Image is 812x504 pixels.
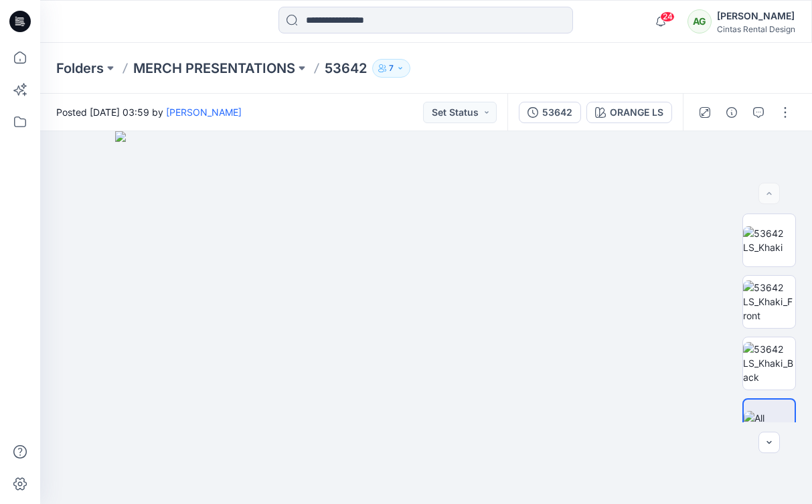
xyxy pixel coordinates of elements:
[372,59,410,78] button: 7
[586,102,672,123] button: ORANGE LS
[610,105,663,120] div: ORANGE LS
[717,8,795,24] div: [PERSON_NAME]
[660,11,675,22] span: 24
[325,59,367,78] p: 53642
[133,59,295,78] a: MERCH PRESENTATIONS
[743,342,795,384] img: 53642 LS_Khaki_Back
[743,280,795,323] img: 53642 LS_Khaki_Front
[743,226,795,254] img: 53642 LS_Khaki
[115,131,736,504] img: eyJhbGciOiJIUzI1NiIsImtpZCI6IjAiLCJzbHQiOiJzZXMiLCJ0eXAiOiJKV1QifQ.eyJkYXRhIjp7InR5cGUiOiJzdG9yYW...
[687,9,712,33] div: AG
[56,59,104,78] a: Folders
[166,106,242,118] a: [PERSON_NAME]
[721,102,742,123] button: Details
[389,61,394,76] p: 7
[542,105,572,120] div: 53642
[744,411,795,439] img: All colorways
[56,105,242,119] span: Posted [DATE] 03:59 by
[717,24,795,34] div: Cintas Rental Design
[519,102,581,123] button: 53642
